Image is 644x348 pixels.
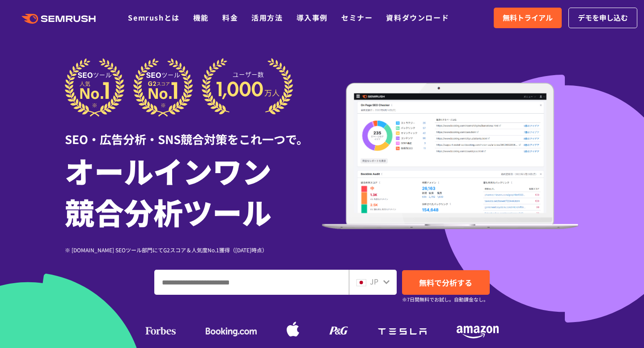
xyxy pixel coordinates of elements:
[419,277,472,288] span: 無料で分析する
[503,12,553,24] span: 無料トライアル
[370,276,378,287] span: JP
[193,12,209,23] a: 機能
[494,8,562,28] a: 無料トライアル
[386,12,449,23] a: 資料ダウンロード
[222,12,238,23] a: 料金
[568,8,637,28] a: デモを申し込む
[402,295,488,304] small: ※7日間無料でお試し。自動課金なし。
[251,12,283,23] a: 活用方法
[65,117,322,148] div: SEO・広告分析・SNS競合対策をこれ一つで。
[341,12,373,23] a: セミナー
[65,246,322,254] div: ※ [DOMAIN_NAME] SEOツール部門にてG2スコア＆人気度No.1獲得（[DATE]時点）
[402,270,490,295] a: 無料で分析する
[65,150,322,232] h1: オールインワン 競合分析ツール
[297,12,328,23] a: 導入事例
[578,12,628,24] span: デモを申し込む
[128,12,179,23] a: Semrushとは
[155,270,348,294] input: ドメイン、キーワードまたはURLを入力してください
